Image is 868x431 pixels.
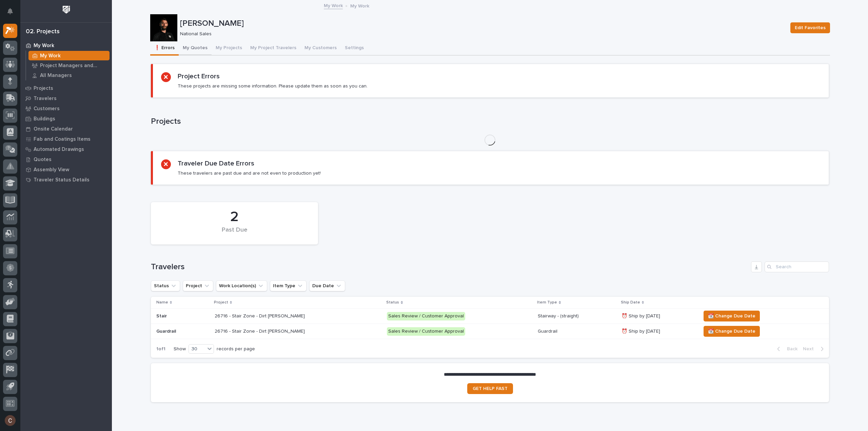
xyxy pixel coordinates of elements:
p: 26716 - Stair Zone - Dirt [PERSON_NAME] [215,329,333,334]
p: records per page [217,346,255,352]
p: Quotes [34,157,52,163]
a: Quotes [20,154,112,164]
span: 📆 Change Due Date [708,312,755,320]
a: Fab and Coatings Items [20,134,112,144]
a: My Work [324,1,343,9]
tr: Guardrail26716 - Stair Zone - Dirt [PERSON_NAME]Sales Review / Customer ApprovalGuardrail⏰ Ship b... [151,324,829,339]
button: Work Location(s) [216,280,267,291]
div: Past Due [162,227,307,241]
button: Next [800,346,829,352]
p: My Work [40,53,61,59]
div: Sales Review / Customer Approval [387,327,465,336]
button: My Quotes [179,41,212,56]
a: My Work [26,51,112,60]
p: Guardrail [538,329,616,334]
p: 26716 - Stair Zone - Dirt [PERSON_NAME] [215,313,333,319]
a: Buildings [20,114,112,124]
p: All Managers [40,73,72,79]
button: My Project Travelers [246,41,300,56]
p: These travelers are past due and are not even to production yet! [178,170,321,176]
p: Status [386,299,399,306]
button: 📆 Change Due Date [704,326,760,337]
a: Automated Drawings [20,144,112,154]
p: Stair [156,313,209,319]
button: My Projects [212,41,246,56]
h1: Projects [151,117,829,126]
p: Stairway - (straight) [538,313,616,319]
p: Assembly View [34,167,69,173]
p: 1 of 1 [151,341,171,357]
a: GET HELP FAST [467,383,513,394]
span: Next [803,346,818,352]
button: ❗ Errors [150,41,179,56]
span: Back [783,346,797,352]
p: Item Type [537,299,557,306]
p: Ship Date [621,299,640,306]
a: All Managers [26,71,112,80]
input: Search [765,261,829,272]
p: Name [156,299,168,306]
div: Notifications [8,8,17,19]
button: Project [183,280,213,291]
div: Sales Review / Customer Approval [387,312,465,320]
a: Customers [20,103,112,114]
p: Fab and Coatings Items [34,136,91,142]
p: [PERSON_NAME] [180,19,785,28]
p: Traveler Status Details [34,177,90,183]
button: Settings [341,41,368,56]
tr: Stair26716 - Stair Zone - Dirt [PERSON_NAME]Sales Review / Customer ApprovalStairway - (straight)... [151,309,829,324]
span: GET HELP FAST [473,386,508,391]
button: Due Date [309,280,345,291]
p: These projects are missing some information. Please update them as soon as you can. [178,83,368,89]
button: Status [151,280,180,291]
p: ⏰ Ship by [DATE] [622,313,695,319]
button: users-avatar [3,413,17,428]
div: 2 [162,209,307,226]
button: Back [772,346,800,352]
a: Project Managers and Engineers [26,61,112,70]
p: Customers [34,106,60,112]
button: Notifications [3,4,17,18]
a: Traveler Status Details [20,175,112,185]
p: National Sales [180,31,782,37]
img: Workspace Logo [60,3,73,16]
button: Item Type [270,280,307,291]
p: My Work [350,2,369,9]
span: Edit Favorites [795,24,826,32]
a: Projects [20,83,112,93]
p: Projects [34,85,53,92]
p: Automated Drawings [34,146,84,153]
a: Travelers [20,93,112,103]
div: 30 [189,346,205,353]
p: Project Managers and Engineers [40,63,107,69]
h2: Traveler Due Date Errors [178,159,254,168]
h2: Project Errors [178,72,220,80]
button: Edit Favorites [790,22,830,33]
button: My Customers [300,41,341,56]
p: Project [214,299,228,306]
p: Show [174,346,186,352]
p: Onsite Calendar [34,126,73,132]
p: Travelers [34,96,57,102]
p: Buildings [34,116,55,122]
h1: Travelers [151,262,748,272]
p: ⏰ Ship by [DATE] [622,329,695,334]
div: 02. Projects [26,28,60,36]
p: Guardrail [156,329,209,334]
a: Onsite Calendar [20,124,112,134]
p: My Work [34,43,54,49]
span: 📆 Change Due Date [708,327,755,335]
a: My Work [20,40,112,51]
a: Assembly View [20,164,112,175]
button: 📆 Change Due Date [704,311,760,321]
